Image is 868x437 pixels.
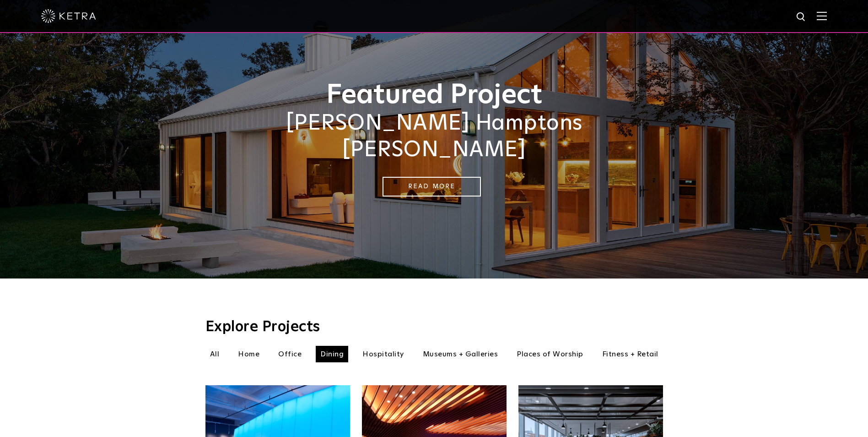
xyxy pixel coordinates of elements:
[512,346,588,362] li: Places of Worship
[598,346,663,362] li: Fitness + Retail
[205,346,224,362] li: All
[41,9,96,23] img: ketra-logo-2019-white
[418,346,503,362] li: Museums + Galleries
[817,11,827,20] img: Hamburger%20Nav.svg
[358,346,409,362] li: Hospitality
[316,346,348,362] li: Dining
[205,110,663,163] h2: [PERSON_NAME] Hamptons [PERSON_NAME]
[274,346,306,362] li: Office
[383,177,481,197] a: Read More
[205,80,663,110] h1: Featured Project
[233,346,264,362] li: Home
[205,320,663,334] h3: Explore Projects
[796,11,807,23] img: search icon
